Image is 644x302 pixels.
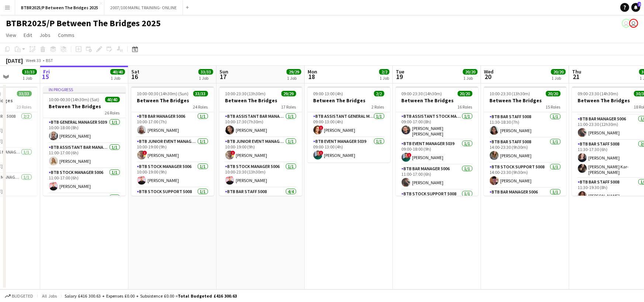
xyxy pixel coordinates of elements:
[104,0,183,15] button: 2007/100 MAPAL TRAINING- ONLINE
[6,32,16,38] span: View
[631,3,640,12] a: 2
[629,19,638,28] app-user-avatar: Amy Cane
[21,30,35,40] a: Edit
[12,294,33,299] span: Budgeted
[3,30,19,40] a: View
[37,30,53,40] a: Jobs
[638,2,641,7] span: 2
[15,0,104,15] button: BTBR2025/P Between The Bridges 2025
[46,58,53,63] div: BST
[24,32,32,38] span: Edit
[622,19,631,28] app-user-avatar: Amy Cane
[55,30,77,40] a: Comms
[65,293,237,299] div: Salary £416 300.63 + Expenses £0.00 + Subsistence £0.00 =
[178,293,237,299] span: Total Budgeted £416 300.63
[58,32,75,38] span: Comms
[39,32,51,38] span: Jobs
[4,292,34,300] button: Budgeted
[6,57,23,64] div: [DATE]
[41,293,58,299] span: All jobs
[24,58,43,63] span: Week 33
[6,18,161,29] h1: BTBR2025/P Between The Bridges 2025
